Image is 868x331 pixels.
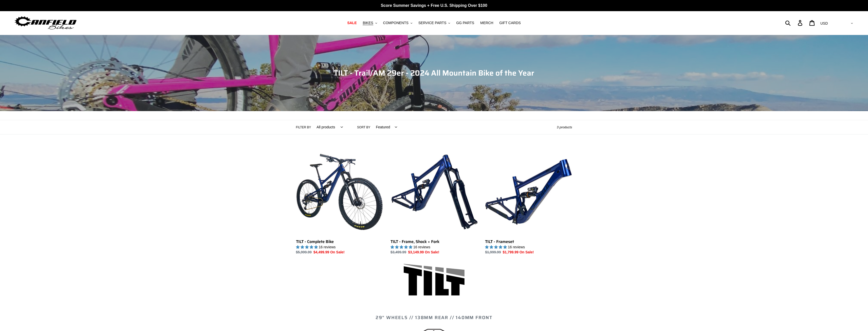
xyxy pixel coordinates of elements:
[345,20,359,26] a: SALE
[480,21,493,25] span: MERCH
[14,15,77,31] img: Canfield Bikes
[334,67,534,79] span: TILT - Trail/AM 29er - 2024 All Mountain Bike of the Year
[499,21,521,25] span: GIFT CARDS
[418,21,446,25] span: SERVICE PARTS
[416,20,453,26] button: SERVICE PARTS
[347,21,357,25] span: SALE
[376,314,492,321] span: 29" WHEELS // 138mm REAR // 140mm FRONT
[478,20,496,26] a: MERCH
[383,21,409,25] span: COMPONENTS
[454,20,477,26] a: GG PARTS
[357,125,370,130] label: Sort by
[557,125,572,129] span: 3 products
[788,17,801,28] input: Search
[497,20,523,26] a: GIFT CARDS
[381,20,415,26] button: COMPONENTS
[363,21,373,25] span: BIKES
[360,20,379,26] button: BIKES
[456,21,474,25] span: GG PARTS
[296,125,311,130] label: Filter by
